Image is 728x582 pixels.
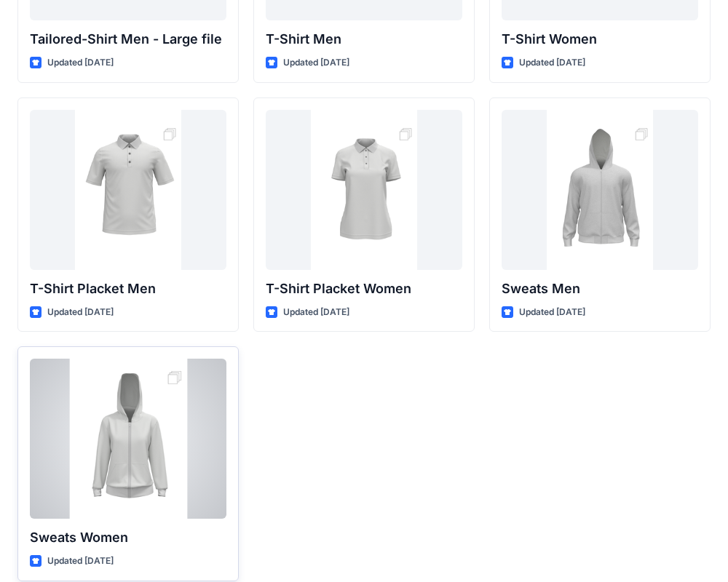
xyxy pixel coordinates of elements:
a: Sweats Men [502,110,698,270]
p: Updated [DATE] [519,305,585,320]
p: Updated [DATE] [283,305,349,320]
p: Updated [DATE] [519,55,585,71]
a: T-Shirt Placket Women [266,110,462,270]
p: Updated [DATE] [47,554,114,569]
p: T-Shirt Placket Men [30,279,226,299]
p: Tailored-Shirt Men - Large file [30,29,226,49]
p: Updated [DATE] [47,305,114,320]
p: Sweats Men [502,279,698,299]
p: T-Shirt Women [502,29,698,49]
p: Sweats Women [30,527,226,548]
p: T-Shirt Men [266,29,462,49]
a: Sweats Women [30,359,226,519]
a: T-Shirt Placket Men [30,110,226,270]
p: T-Shirt Placket Women [266,279,462,299]
p: Updated [DATE] [47,55,114,71]
p: Updated [DATE] [283,55,349,71]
